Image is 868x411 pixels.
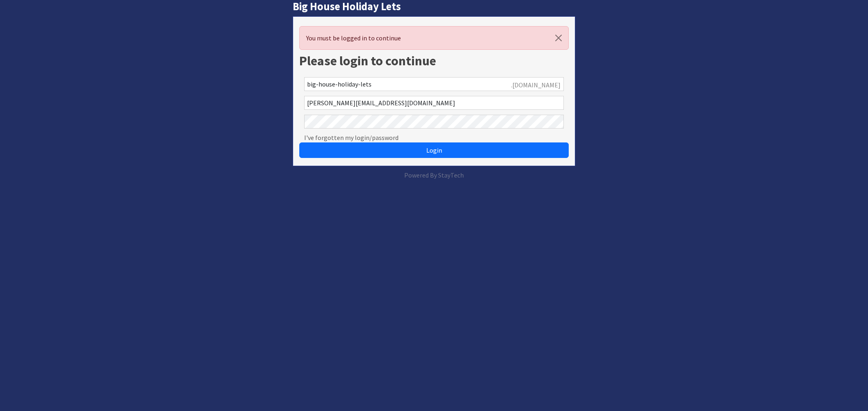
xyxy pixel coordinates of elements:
input: Email [304,96,564,110]
h1: Please login to continue [299,53,569,69]
span: .[DOMAIN_NAME] [511,80,561,90]
a: I've forgotten my login/password [304,133,398,142]
button: Login [299,142,569,158]
p: Powered By StayTech [293,170,576,180]
input: Account Reference [304,77,564,91]
div: You must be logged in to continue [299,26,569,50]
span: Login [426,146,442,154]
